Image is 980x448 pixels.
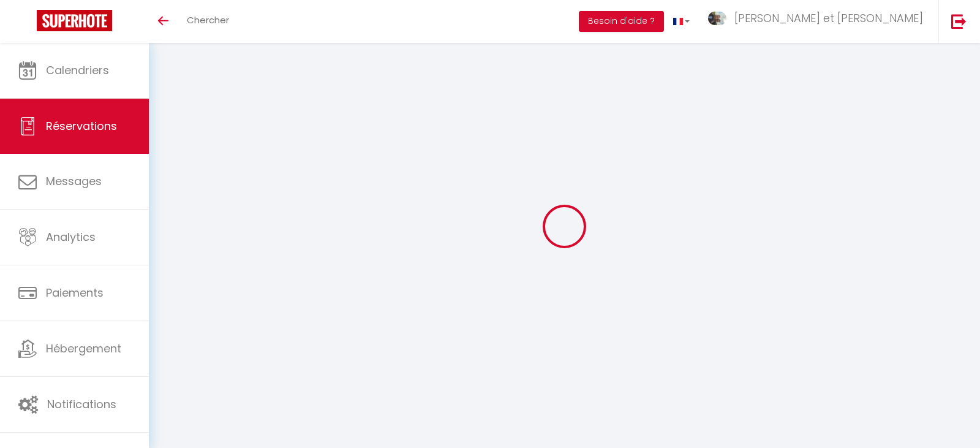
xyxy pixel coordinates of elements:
[951,13,967,29] img: logout
[47,397,116,412] span: Notifications
[46,63,109,78] span: Calendriers
[46,229,96,245] span: Analytics
[708,12,726,26] img: ...
[46,118,117,134] span: Réservations
[579,11,664,32] button: Besoin d'aide ?
[734,10,923,26] span: [PERSON_NAME] et [PERSON_NAME]
[46,285,104,300] span: Paiements
[187,13,229,26] span: Chercher
[37,10,112,31] img: Super Booking
[46,341,121,356] span: Hébergement
[46,173,102,189] span: Messages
